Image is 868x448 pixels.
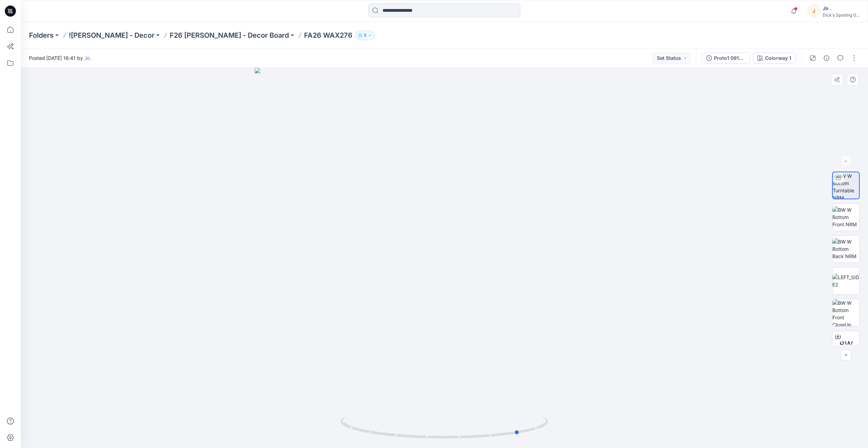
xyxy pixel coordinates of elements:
[170,30,289,40] a: F26 [PERSON_NAME] - Decor Board
[839,338,853,351] span: BW
[765,54,791,62] div: Colorway 1
[832,274,859,288] img: LEFT_SIDE2
[84,55,93,61] a: Jo .
[355,30,375,40] button: 5
[823,12,859,18] div: Dick's Sporting G...
[832,299,859,326] img: BW W Bottom Front CloseUp NRM
[832,238,859,260] img: BW W Bottom Back NRM
[29,54,93,62] span: Posted [DATE] 16:41 by
[702,53,750,64] button: Proto1 091525
[753,53,796,64] button: Colorway 1
[304,30,352,40] p: FA26 WAX276
[832,206,859,228] img: BW W Bottom Front NRM
[714,54,746,62] div: Proto1 091525
[364,31,366,39] p: 5
[69,30,154,40] a: ![PERSON_NAME] - Decor
[833,172,859,199] img: BW W Bottom Turntable NRM
[808,5,820,17] div: J
[823,4,859,12] div: Jo .
[821,53,832,64] button: Details
[29,30,54,40] a: Folders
